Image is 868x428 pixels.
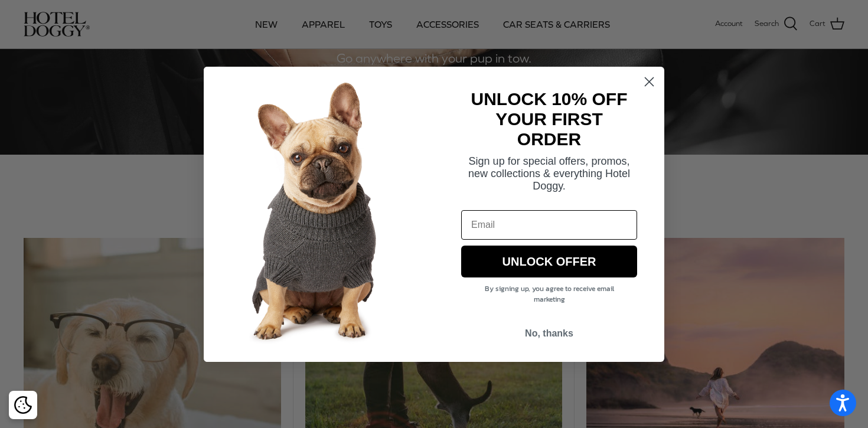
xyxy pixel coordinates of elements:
[461,246,637,277] button: UNLOCK OFFER
[468,155,630,192] span: Sign up for special offers, promos, new collections & everything Hotel Doggy.
[461,210,637,240] input: Email
[471,89,627,149] strong: UNLOCK 10% OFF YOUR FIRST ORDER
[9,391,37,419] div: Cookie policy
[204,67,434,362] img: 7cf315d2-500c-4d0a-a8b4-098d5756016d.jpeg
[639,71,660,92] button: Close dialog
[14,396,32,414] img: Cookie policy
[461,322,637,345] button: No, thanks
[12,395,33,416] button: Cookie policy
[485,283,614,305] span: By signing up, you agree to receive email marketing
